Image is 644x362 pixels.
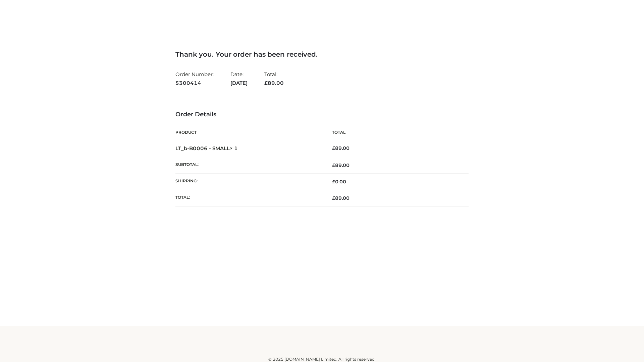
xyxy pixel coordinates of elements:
[332,162,335,168] span: £
[175,79,214,87] strong: 5300414
[332,145,350,151] bdi: 89.00
[264,80,268,86] span: £
[175,174,322,190] th: Shipping:
[175,111,469,118] h3: Order Details
[332,145,335,151] span: £
[332,179,346,185] bdi: 0.00
[230,145,238,152] strong: × 1
[264,80,284,86] span: 89.00
[175,190,322,206] th: Total:
[175,68,214,89] li: Order Number:
[332,179,335,185] span: £
[332,195,335,201] span: £
[230,68,248,89] li: Date:
[175,145,238,152] strong: LT_b-B0006 - SMALL
[264,68,284,89] li: Total:
[175,125,322,140] th: Product
[332,162,350,168] span: 89.00
[175,157,322,173] th: Subtotal:
[332,195,350,201] span: 89.00
[230,79,248,87] strong: [DATE]
[175,50,469,58] h3: Thank you. Your order has been received.
[322,125,469,140] th: Total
